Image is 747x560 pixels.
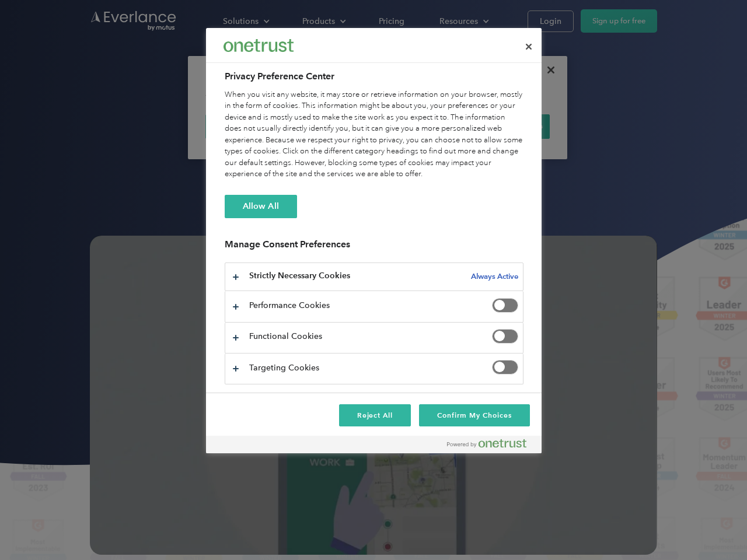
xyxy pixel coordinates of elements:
[224,39,294,51] img: Everlance
[225,239,523,257] h3: Manage Consent Preferences
[516,34,542,60] button: Close
[225,69,523,83] h2: Privacy Preference Center
[339,404,411,426] button: Reject All
[206,28,542,453] div: Preference center
[447,439,526,448] img: Powered by OneTrust Opens in a new Tab
[225,195,297,218] button: Allow All
[206,28,542,453] div: Privacy Preference Center
[224,34,294,57] div: Everlance
[225,89,523,180] div: When you visit any website, it may store or retrieve information on your browser, mostly in the f...
[447,439,536,453] a: Powered by OneTrust Opens in a new Tab
[419,404,529,426] button: Confirm My Choices
[86,69,145,94] input: Submit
